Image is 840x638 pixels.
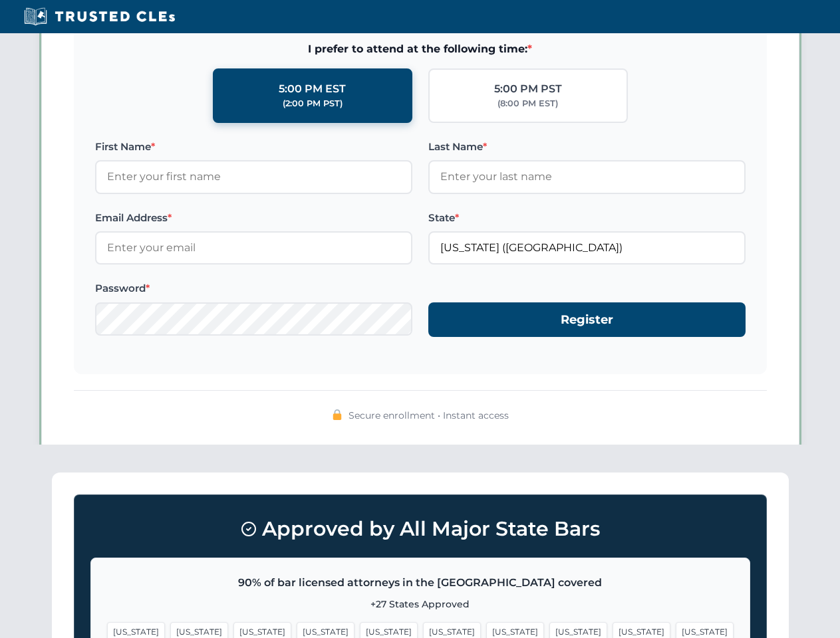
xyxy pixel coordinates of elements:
[90,511,750,547] h3: Approved by All Major State Bars
[349,408,509,423] span: Secure enrollment • Instant access
[428,302,746,338] button: Register
[428,139,746,155] label: Last Name
[95,41,746,58] span: I prefer to attend at the following time:
[332,409,343,420] img: 🔒
[497,97,558,110] div: (8:00 PM EST)
[107,574,734,591] p: 90% of bar licensed attorneys in the [GEOGRAPHIC_DATA] covered
[428,231,746,265] input: California (CA)
[279,80,346,98] div: 5:00 PM EST
[494,80,562,98] div: 5:00 PM PST
[428,210,746,226] label: State
[20,7,179,27] img: Trusted CLEs
[95,231,412,265] input: Enter your email
[95,210,412,226] label: Email Address
[107,597,734,611] p: +27 States Approved
[95,280,412,296] label: Password
[283,97,343,110] div: (2:00 PM PST)
[95,139,412,155] label: First Name
[95,160,412,193] input: Enter your first name
[428,160,746,193] input: Enter your last name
